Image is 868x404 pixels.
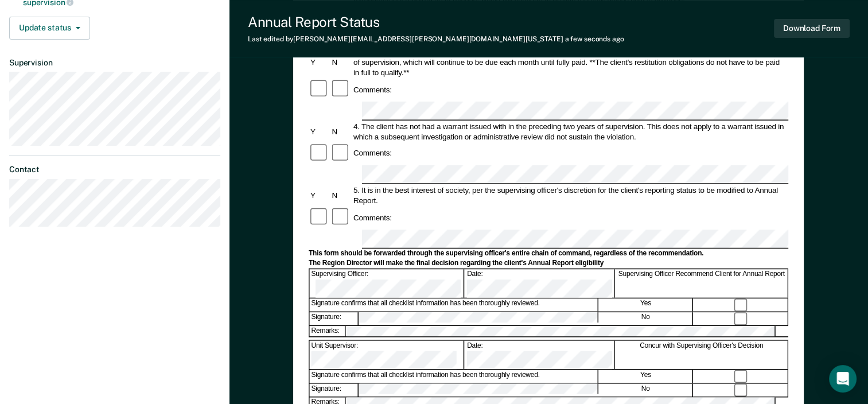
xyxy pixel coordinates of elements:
[248,14,624,30] div: Annual Report Status
[352,84,394,95] div: Comments:
[310,370,598,383] div: Signature confirms that all checklist information has been thoroughly reviewed.
[310,341,465,369] div: Unit Supervisor:
[352,148,394,158] div: Comments:
[310,384,359,397] div: Signature:
[310,312,359,325] div: Signature:
[829,365,857,393] div: Open Intercom Messenger
[9,165,220,174] dt: Contact
[352,121,788,142] div: 4. The client has not had a warrant issued with in the preceding two years of supervision. This d...
[309,57,330,67] div: Y
[310,299,598,312] div: Signature confirms that all checklist information has been thoroughly reviewed.
[352,46,788,77] div: 3. The client has maintained compliance with all restitution obligations in accordance to PD/POP-...
[774,19,850,38] button: Download Form
[599,370,693,383] div: Yes
[9,17,90,40] button: Update status
[465,341,614,369] div: Date:
[310,270,465,298] div: Supervising Officer:
[599,299,693,312] div: Yes
[352,185,788,206] div: 5. It is in the best interest of society, per the supervising officer's discretion for the client...
[565,35,624,43] span: a few seconds ago
[310,326,347,336] div: Remarks:
[352,212,394,223] div: Comments:
[616,341,788,369] div: Concur with Supervising Officer's Decision
[309,191,330,201] div: Y
[330,126,352,137] div: N
[9,58,220,68] dt: Supervision
[330,191,352,201] div: N
[599,312,693,325] div: No
[465,270,614,298] div: Date:
[599,384,693,397] div: No
[616,270,788,298] div: Supervising Officer Recommend Client for Annual Report
[248,35,624,43] div: Last edited by [PERSON_NAME][EMAIL_ADDRESS][PERSON_NAME][DOMAIN_NAME][US_STATE]
[309,259,788,268] div: The Region Director will make the final decision regarding the client's Annual Report eligibility
[309,249,788,258] div: This form should be forwarded through the supervising officer's entire chain of command, regardle...
[309,126,330,137] div: Y
[330,57,352,67] div: N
